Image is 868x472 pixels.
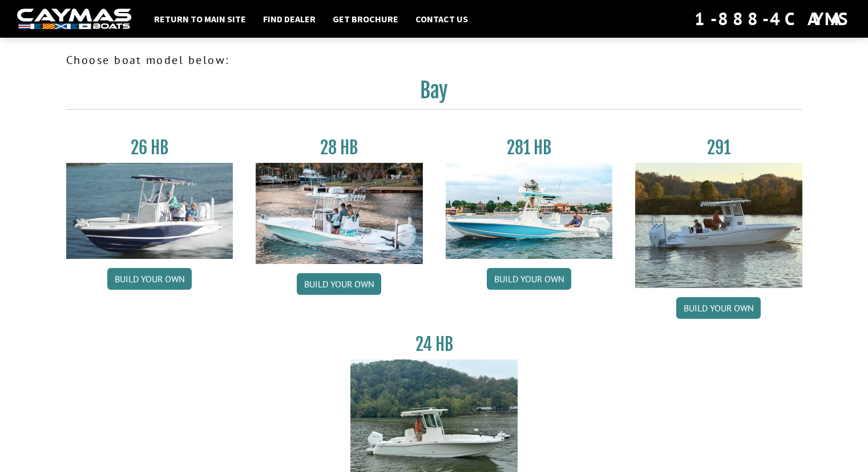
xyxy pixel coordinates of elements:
[66,78,802,110] h2: Bay
[676,297,761,319] a: Build your own
[327,11,404,26] a: Get Brochure
[256,137,423,158] h3: 28 HB
[487,268,571,290] a: Build your own
[107,268,192,290] a: Build your own
[635,137,802,158] h3: 291
[148,11,252,26] a: Return to main site
[446,137,613,158] h3: 281 HB
[446,163,613,259] img: 28-hb-twin.jpg
[297,273,381,295] a: Build your own
[257,11,321,26] a: Find Dealer
[350,334,518,355] h3: 24 HB
[17,9,131,30] img: white-logo-c9c8dbefe5ff5ceceb0f0178aa75bf4bb51f6bca0971e226c86eb53dfe498488.png
[410,11,474,26] a: Contact Us
[66,51,802,69] p: Choose boat model below:
[256,163,423,264] img: 28_hb_thumbnail_for_caymas_connect.jpg
[66,137,233,158] h3: 26 HB
[635,163,802,288] img: 291_Thumbnail.jpg
[66,163,233,259] img: 26_new_photo_resized.jpg
[695,6,851,31] div: 1-888-4CAYMAS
